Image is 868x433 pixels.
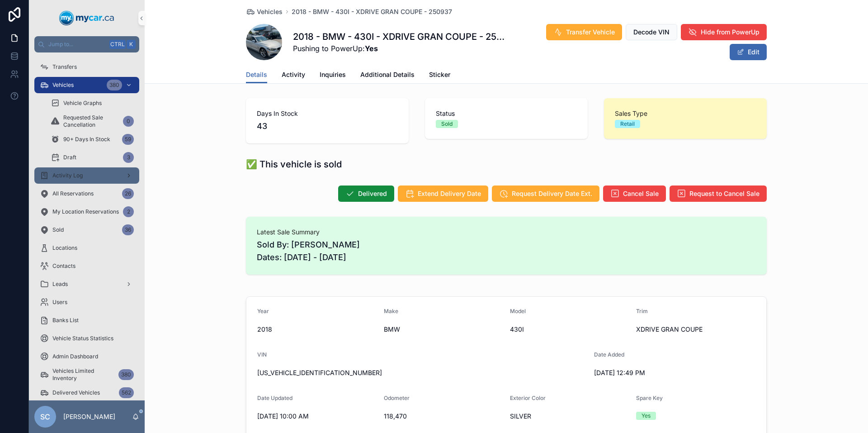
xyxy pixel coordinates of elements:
[123,152,134,163] div: 3
[127,41,135,48] span: K
[45,131,139,148] a: 90+ Days In Stock59
[293,43,509,54] span: Pushing to PowerUp:
[365,44,378,53] strong: Yes
[594,351,624,358] span: Date Added
[34,366,139,383] a: Vehicles Limited Inventory380
[59,11,114,25] img: App logo
[257,325,377,334] span: 2018
[52,317,79,324] span: Banks List
[418,189,481,198] span: Extend Delivery Date
[603,186,666,202] button: Cancel Sale
[510,308,526,314] span: Model
[52,226,64,233] span: Sold
[34,258,139,274] a: Contacts
[320,70,346,79] span: Inquiries
[282,70,305,79] span: Activity
[384,412,503,421] span: 118,470
[429,70,450,79] span: Sticker
[109,40,126,49] span: Ctrl
[510,325,629,334] span: 430I
[642,412,651,420] div: Yes
[623,189,659,198] span: Cancel Sale
[52,172,83,179] span: Activity Log
[40,411,50,422] span: SC
[257,351,267,358] span: VIN
[320,67,346,85] a: Inquiries
[34,385,139,401] a: Delivered Vehicles562
[429,67,450,85] a: Sticker
[257,368,587,377] span: [US_VEHICLE_IDENTIFICATION_NUMBER]
[52,353,98,360] span: Admin Dashboard
[360,67,415,85] a: Additional Details
[52,299,67,306] span: Users
[384,325,503,334] span: BMW
[122,134,134,145] div: 59
[441,120,453,128] div: Sold
[122,224,134,235] div: 36
[636,395,663,401] span: Spare Key
[45,95,139,111] a: Vehicle Graphs
[636,325,755,334] span: XDRIVE GRAN COUPE
[257,395,292,401] span: Date Updated
[29,52,145,400] div: scrollable content
[52,244,77,252] span: Locations
[338,186,394,202] button: Delivered
[615,109,756,118] span: Sales Type
[34,204,139,220] a: My Location Reservations2
[34,36,139,52] button: Jump to...CtrlK
[52,208,119,215] span: My Location Reservations
[52,281,68,288] span: Leads
[689,189,759,198] span: Request to Cancel Sale
[34,348,139,365] a: Admin Dashboard
[34,240,139,256] a: Locations
[293,30,509,43] h1: 2018 - BMW - 430I - XDRIVE GRAN COUPE - 250937
[510,412,629,421] span: SILVER
[594,368,713,377] span: [DATE] 12:49 PM
[63,100,102,107] span: Vehicle Graphs
[681,24,767,40] button: Hide from PowerUp
[34,294,139,310] a: Users
[633,28,670,37] span: Decode VIN
[34,276,139,292] a: Leads
[52,190,94,197] span: All Reservations
[670,186,767,202] button: Request to Cancel Sale
[63,114,119,128] span: Requested Sale Cancellation
[52,389,100,396] span: Delivered Vehicles
[246,70,267,79] span: Details
[34,330,139,347] a: Vehicle Status Statistics
[122,188,134,199] div: 26
[52,63,77,71] span: Transfers
[257,7,283,16] span: Vehicles
[282,67,305,85] a: Activity
[358,189,387,198] span: Delivered
[398,186,488,202] button: Extend Delivery Date
[63,136,110,143] span: 90+ Days In Stock
[34,59,139,75] a: Transfers
[257,308,269,314] span: Year
[34,186,139,202] a: All Reservations26
[384,395,410,401] span: Odometer
[636,308,648,314] span: Trim
[246,67,267,84] a: Details
[546,24,622,40] button: Transfer Vehicle
[436,109,577,118] span: Status
[292,7,452,16] span: 2018 - BMW - 430I - XDRIVE GRAN COUPE - 250937
[123,206,134,217] div: 2
[34,167,139,184] a: Activity Log
[701,28,759,37] span: Hide from PowerUp
[118,369,134,380] div: 380
[257,120,398,133] span: 43
[34,77,139,93] a: Vehicles380
[384,308,398,314] span: Make
[45,113,139,129] a: Requested Sale Cancellation0
[34,222,139,238] a: Sold36
[52,335,113,342] span: Vehicle Status Statistics
[107,80,122,90] div: 380
[34,312,139,328] a: Banks List
[492,186,599,202] button: Request Delivery Date Ext.
[257,412,377,421] span: [DATE] 10:00 AM
[123,116,134,127] div: 0
[730,44,767,60] button: Edit
[119,387,134,398] div: 562
[52,262,75,270] span: Contacts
